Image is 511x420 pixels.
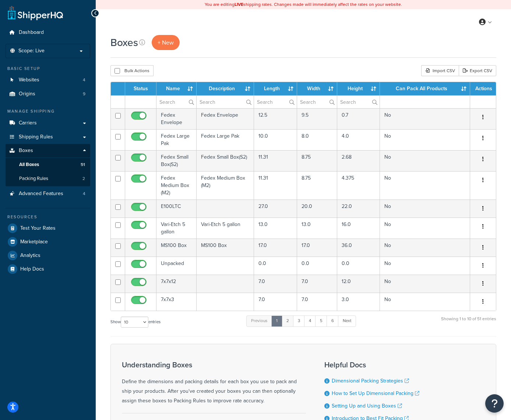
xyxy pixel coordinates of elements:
[19,29,44,36] span: Dashboard
[156,275,197,293] td: 7x7x12
[254,293,297,311] td: 7.0
[158,38,174,47] span: + New
[83,191,85,197] span: 4
[315,315,327,327] a: 5
[380,218,470,239] td: No
[297,171,337,200] td: 8.75
[110,35,138,50] h1: Boxes
[156,96,196,108] input: Search
[235,1,243,8] b: LIVE
[254,171,297,200] td: 11.31
[8,6,63,20] a: ShipperHQ Home
[297,293,337,311] td: 7.0
[122,361,306,406] div: Define the dimensions and packing details for each box you use to pack and ship your products. Af...
[6,26,90,39] a: Dashboard
[156,129,197,150] td: Fedex Large Pak
[6,249,90,262] a: Analytics
[19,176,48,182] span: Packing Rules
[337,275,380,293] td: 12.0
[254,96,297,108] input: Search
[156,257,197,275] td: Unpacked
[6,222,90,235] a: Test Your Rates
[83,91,85,97] span: 9
[156,150,197,171] td: Fedex Small Box(S2)
[470,82,496,95] th: Actions
[380,129,470,150] td: No
[6,73,90,87] a: Websites 4
[337,96,380,108] input: Search
[337,200,380,218] td: 22.0
[6,108,90,114] div: Manage Shipping
[441,315,496,331] div: Showing 1 to 10 of 51 entries
[156,82,197,95] th: Name : activate to sort column ascending
[197,129,254,150] td: Fedex Large Pak
[304,315,316,327] a: 4
[337,82,380,95] th: Height : activate to sort column ascending
[380,239,470,257] td: No
[152,35,180,50] a: + New
[197,171,254,200] td: Fedex Medium Box (M2)
[297,275,337,293] td: 7.0
[19,148,33,154] span: Boxes
[293,315,305,327] a: 3
[156,239,197,257] td: MS100 Box
[197,108,254,129] td: Fedex Envelope
[197,150,254,171] td: Fedex Small Box(S2)
[380,257,470,275] td: No
[380,200,470,218] td: No
[6,116,90,130] a: Carriers
[6,172,90,186] a: Packing Rules 2
[197,239,254,257] td: MS100 Box
[324,361,440,369] h3: Helpful Docs
[6,235,90,248] a: Marketplace
[6,73,90,87] li: Websites
[6,144,90,186] li: Boxes
[6,187,90,201] li: Advanced Features
[20,266,44,272] span: Help Docs
[19,162,39,168] span: All Boxes
[337,150,380,171] td: 2.68
[156,108,197,129] td: Fedex Envelope
[337,293,380,311] td: 3.0
[125,82,156,95] th: Status
[271,315,282,327] a: 1
[297,108,337,129] td: 9.5
[83,77,85,83] span: 4
[19,134,53,140] span: Shipping Rules
[337,257,380,275] td: 0.0
[19,120,37,126] span: Carriers
[297,239,337,257] td: 17.0
[110,317,161,328] label: Show entries
[197,96,254,108] input: Search
[380,150,470,171] td: No
[20,239,48,245] span: Marketplace
[81,162,85,168] span: 51
[332,389,419,397] a: How to Set Up Dimensional Packing
[110,65,154,76] button: Bulk Actions
[297,129,337,150] td: 8.0
[6,158,90,172] li: All Boxes
[380,108,470,129] td: No
[338,315,356,327] a: Next
[254,82,297,95] th: Length : activate to sort column ascending
[20,225,56,232] span: Test Your Rates
[6,66,90,72] div: Basic Setup
[380,293,470,311] td: No
[6,262,90,276] li: Help Docs
[254,218,297,239] td: 13.0
[156,218,197,239] td: Vari-Etch 5 gallon
[19,191,63,197] span: Advanced Features
[337,108,380,129] td: 0.7
[197,218,254,239] td: Vari-Etch 5 gallon
[485,394,504,413] button: Open Resource Center
[254,108,297,129] td: 12.5
[6,187,90,201] a: Advanced Features 4
[337,239,380,257] td: 36.0
[297,150,337,171] td: 8.75
[20,253,40,259] span: Analytics
[6,87,90,101] a: Origins 9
